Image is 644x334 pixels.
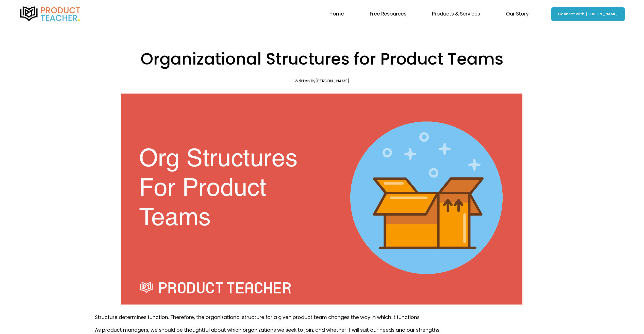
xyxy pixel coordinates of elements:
a: Connect with [PERSON_NAME] [551,7,625,21]
div: Written By [294,79,349,83]
span: Products & Services [432,10,480,19]
a: Home [329,9,344,19]
p: Structure determines function. Therefore, the organizational structure for a given product team c... [95,313,549,322]
a: folder dropdown [506,9,529,19]
img: Product Teacher [19,6,81,22]
span: Free Resources [370,10,406,19]
a: folder dropdown [432,9,480,19]
a: folder dropdown [370,9,406,19]
span: Our Story [506,10,529,19]
h1: Organizational Structures for Product Teams [95,48,549,70]
a: [PERSON_NAME] [316,78,349,84]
